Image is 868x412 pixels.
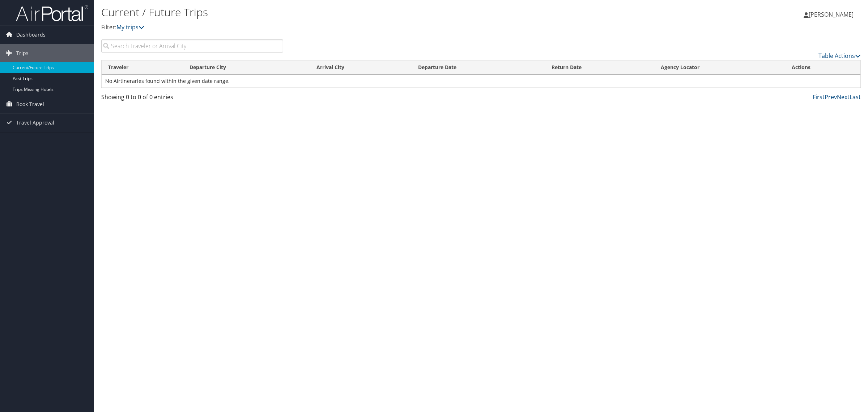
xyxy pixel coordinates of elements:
[813,93,825,101] a: First
[101,93,283,105] div: Showing 0 to 0 of 0 entries
[809,10,854,18] span: [PERSON_NAME]
[16,95,44,113] span: Book Travel
[101,5,608,20] h1: Current / Future Trips
[102,60,183,75] th: Traveler: activate to sort column ascending
[16,114,54,132] span: Travel Approval
[101,23,608,32] p: Filter:
[654,60,786,75] th: Agency Locator: activate to sort column ascending
[804,4,861,25] a: [PERSON_NAME]
[837,93,850,101] a: Next
[16,5,88,22] img: airportal-logo.png
[16,44,29,62] span: Trips
[785,60,860,75] th: Actions
[412,60,545,75] th: Departure Date: activate to sort column descending
[102,75,860,88] td: No Airtineraries found within the given date range.
[850,93,861,101] a: Last
[116,23,144,31] a: My trips
[545,60,654,75] th: Return Date: activate to sort column ascending
[310,60,412,75] th: Arrival City: activate to sort column ascending
[16,26,46,44] span: Dashboards
[101,39,283,52] input: Search Traveler or Arrival City
[818,52,861,60] a: Table Actions
[183,60,310,75] th: Departure City: activate to sort column ascending
[825,93,837,101] a: Prev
